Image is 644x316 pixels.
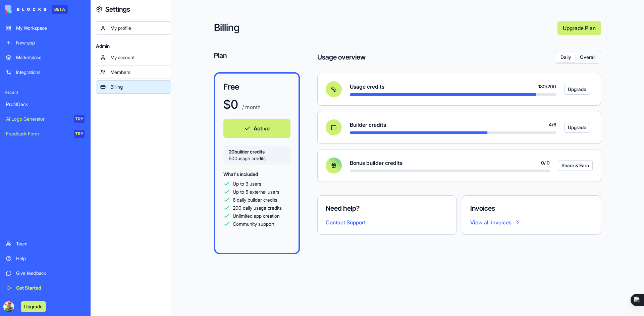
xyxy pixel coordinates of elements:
[2,66,89,79] a: Integrations
[317,52,366,62] h4: Usage overview
[538,83,556,90] span: 180 / 200
[16,255,85,262] div: Help
[470,204,593,213] h4: Invoices
[16,240,85,247] div: Team
[541,160,550,166] span: 0 / 0
[2,21,89,35] a: My Workspace
[564,122,585,133] a: Upgrade
[5,5,68,14] a: BETA
[557,21,601,35] a: Upgrade Plan
[233,213,280,219] span: Unlimited app creation
[2,237,89,250] a: Team
[96,51,171,64] a: My account
[214,72,300,254] a: Free$0 / monthActive20builder credits500usage creditsWhat's includedUp to 3 usersUp to 5 external...
[96,43,171,49] span: Admin
[2,267,89,280] a: Give feedback
[6,101,85,108] div: ProfitDeck
[2,127,89,140] a: Feedback FormTRY
[21,301,46,312] button: Upgrade
[223,98,238,111] h1: $ 0
[2,36,89,49] a: New app
[233,189,279,195] span: Up to 5 external users
[5,5,46,14] img: logo
[2,112,89,126] a: AI Logo GeneratorTRY
[16,25,85,31] div: My Workspace
[96,21,171,35] a: My profile
[16,270,85,277] div: Give feedback
[16,54,85,61] div: Marketplace
[2,281,89,295] a: Get Started
[110,25,167,31] div: My profile
[233,181,261,187] span: Up to 3 users
[233,221,274,227] span: Community support
[74,130,85,138] div: TRY
[6,130,69,137] div: Feedback Form
[21,303,46,310] a: Upgrade
[233,205,282,211] span: 200 daily usage credits
[350,121,386,129] span: Builder credits
[223,119,290,138] button: Active
[74,115,85,123] div: TRY
[214,21,552,35] h2: Billing
[564,84,585,95] a: Upgrade
[16,285,85,291] div: Get Started
[229,148,285,155] span: 20 builder credits
[3,301,14,312] img: ACg8ocJsrza2faDWgbMzU2vv0cSMoLRTLvgx_tB2mDAJkTet1SlxQg2eCQ=s96-c
[96,66,171,79] a: Members
[16,39,85,46] div: New app
[96,80,171,94] a: Billing
[564,122,590,133] button: Upgrade
[16,69,85,76] div: Integrations
[2,98,89,111] a: ProfitDeck
[223,82,290,92] h3: Free
[2,252,89,265] a: Help
[110,54,167,61] div: My account
[6,116,69,122] div: AI Logo Generator
[564,84,590,95] button: Upgrade
[233,197,277,203] span: 6 daily builder credits
[223,171,258,177] span: What's included
[105,5,130,14] h4: Settings
[326,204,448,213] h4: Need help?
[350,83,384,91] span: Usage credits
[575,52,600,62] button: Overall
[2,90,89,95] span: Recent
[549,121,556,128] span: 4 / 6
[214,51,300,60] h4: Plan
[2,51,89,64] a: Marketplace
[350,159,402,167] span: Bonus builder credits
[229,155,285,162] span: 500 usage credits
[52,5,68,14] div: BETA
[241,103,261,111] p: / month
[110,69,167,76] div: Members
[110,84,167,90] div: Billing
[326,218,366,226] button: Contact Support
[556,52,575,62] button: Daily
[470,218,593,226] a: View all invoices
[558,160,593,171] button: Share & Earn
